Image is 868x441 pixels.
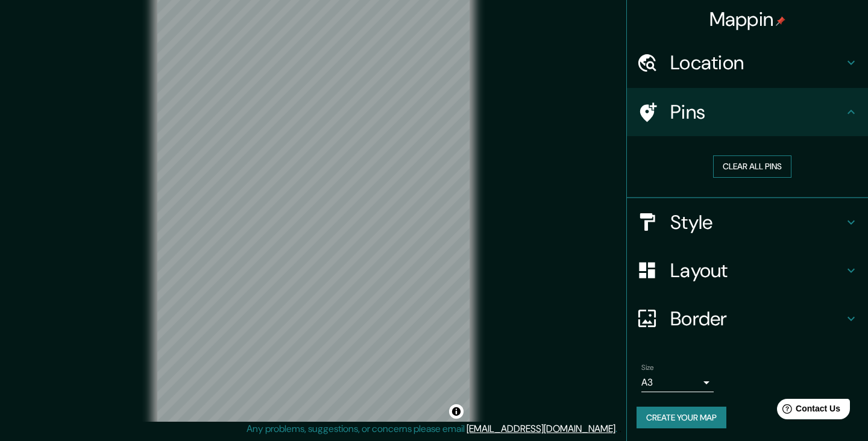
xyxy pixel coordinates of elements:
h4: Style [670,210,844,234]
div: . [617,422,619,436]
div: A3 [641,373,714,392]
label: Size [641,362,654,372]
img: pin-icon.png [776,16,785,26]
div: . [619,422,621,436]
div: Location [627,39,868,87]
button: Clear all pins [713,155,791,178]
h4: Location [670,51,844,75]
button: Create your map [637,407,726,429]
h4: Pins [670,100,844,124]
h4: Mappin [709,7,786,31]
h4: Layout [670,258,844,283]
div: Layout [627,246,868,295]
button: Toggle attribution [449,404,464,419]
a: [EMAIL_ADDRESS][DOMAIN_NAME] [467,422,615,435]
div: Pins [627,88,868,136]
iframe: Help widget launcher [761,394,855,428]
div: Style [627,198,868,246]
h4: Border [670,307,844,331]
div: Border [627,295,868,343]
p: Any problems, suggestions, or concerns please email . [247,422,617,436]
